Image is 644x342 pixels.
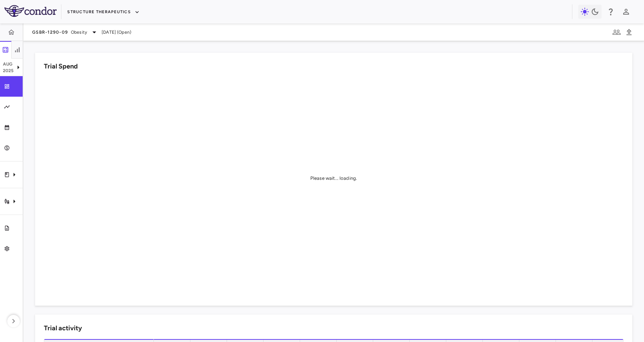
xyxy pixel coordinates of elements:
p: Aug [3,61,14,67]
span: [DATE] (Open) [102,29,131,36]
span: Obesity [71,29,87,36]
div: Please wait... loading. [310,175,357,182]
h6: Trial Spend [44,62,78,71]
p: 2025 [3,67,14,74]
span: GSBR-1290-09 [32,29,68,35]
h6: Trial activity [44,323,82,333]
button: Structure Therapeutics [67,6,140,18]
img: logo-full-SnFGN8VE.png [4,5,57,17]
